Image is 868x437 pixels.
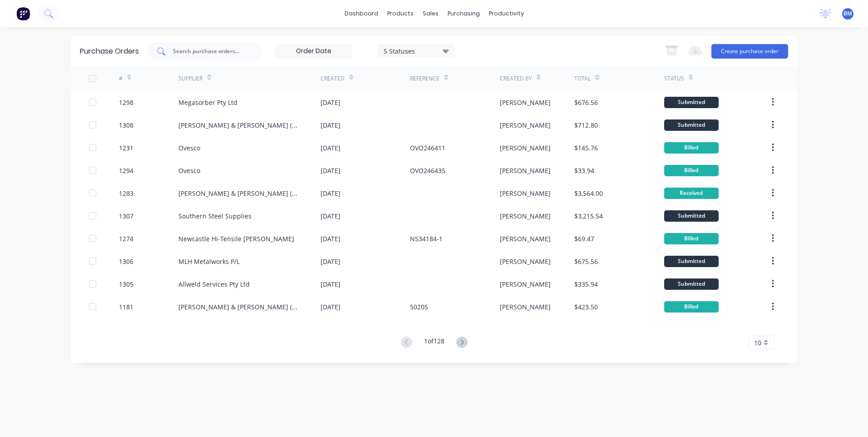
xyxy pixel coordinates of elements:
[664,301,719,313] div: Billed
[178,211,252,221] div: Southern Steel Supplies
[178,120,302,130] div: [PERSON_NAME] & [PERSON_NAME] (N’CLE) Pty Ltd
[484,7,528,20] div: productivity
[178,74,202,83] div: Supplier
[321,279,340,289] div: [DATE]
[410,234,443,243] div: N534184-1
[574,279,598,289] div: $335.94
[574,98,598,107] div: $676.56
[178,98,237,107] div: Megasorber Pty Ltd
[172,47,247,56] input: Search purchase orders...
[276,45,352,58] input: Order Date
[500,302,551,312] div: [PERSON_NAME]
[119,302,133,312] div: 1181
[500,74,532,83] div: Created By
[574,257,598,266] div: $675.56
[321,211,340,221] div: [DATE]
[410,74,439,83] div: Reference
[664,256,719,267] div: Submitted
[321,74,345,83] div: Created
[574,189,603,198] div: $3,564.00
[321,302,340,312] div: [DATE]
[119,211,133,221] div: 1307
[664,188,719,199] div: Received
[321,234,340,243] div: [DATE]
[500,189,551,198] div: [PERSON_NAME]
[80,46,139,57] div: Purchase Orders
[119,189,133,198] div: 1283
[574,166,594,175] div: $33.94
[383,7,418,20] div: products
[321,143,340,153] div: [DATE]
[574,302,598,312] div: $423.50
[178,189,302,198] div: [PERSON_NAME] & [PERSON_NAME] (N’CLE) Pty Ltd
[664,210,719,222] div: Submitted
[410,166,445,175] div: OVO246435
[500,166,551,175] div: [PERSON_NAME]
[119,234,133,243] div: 1274
[178,143,200,153] div: Ovesco
[119,166,133,175] div: 1294
[574,120,598,130] div: $712.80
[424,336,444,349] div: 1 of 128
[119,279,133,289] div: 1305
[119,98,133,107] div: 1298
[574,74,591,83] div: Total
[178,257,240,266] div: MLH Metalworks P/L
[321,120,340,130] div: [DATE]
[574,143,598,153] div: $145.76
[321,166,340,175] div: [DATE]
[664,119,719,131] div: Submitted
[711,44,788,59] button: Create purchase order
[321,98,340,107] div: [DATE]
[410,143,445,153] div: OVO246411
[664,142,719,154] div: Billed
[16,7,30,20] img: Factory
[664,97,719,108] div: Submitted
[664,165,719,176] div: Billed
[843,10,852,18] span: BM
[443,7,484,20] div: purchasing
[754,338,761,348] span: 10
[574,234,594,243] div: $69.47
[500,279,551,289] div: [PERSON_NAME]
[321,189,340,198] div: [DATE]
[178,302,302,312] div: [PERSON_NAME] & [PERSON_NAME] (N’CLE) Pty Ltd
[178,279,250,289] div: Allweld Services Pty Ltd
[418,7,443,20] div: sales
[178,234,294,243] div: Newcastle Hi-Tensile [PERSON_NAME]
[178,166,200,175] div: Ovesco
[500,211,551,221] div: [PERSON_NAME]
[500,120,551,130] div: [PERSON_NAME]
[321,257,340,266] div: [DATE]
[119,143,133,153] div: 1231
[664,74,684,83] div: Status
[119,74,123,83] div: #
[500,257,551,266] div: [PERSON_NAME]
[384,46,449,55] div: 5 Statuses
[500,143,551,153] div: [PERSON_NAME]
[119,257,133,266] div: 1306
[664,233,719,244] div: Billed
[340,7,383,20] a: dashboard
[574,211,603,221] div: $3,215.54
[500,98,551,107] div: [PERSON_NAME]
[410,302,428,312] div: 50205
[119,120,133,130] div: 1308
[500,234,551,243] div: [PERSON_NAME]
[664,278,719,290] div: Submitted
